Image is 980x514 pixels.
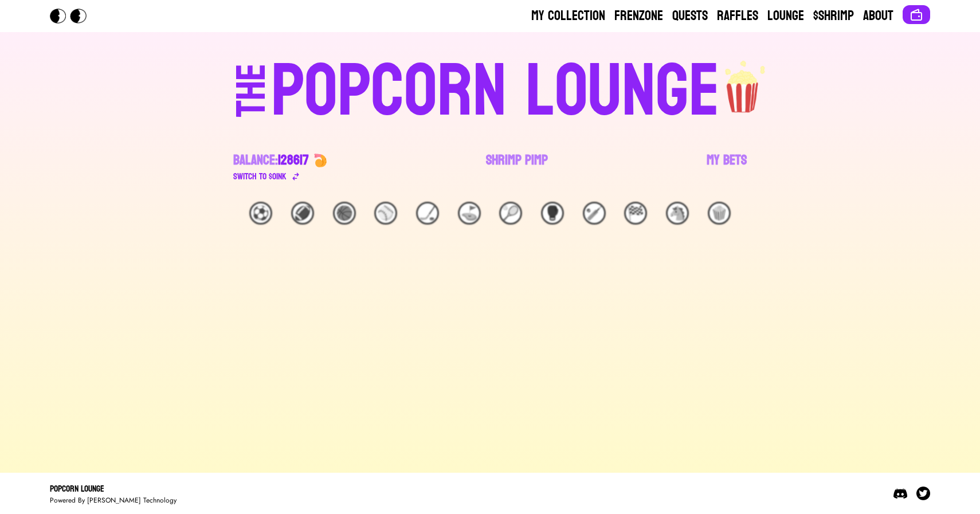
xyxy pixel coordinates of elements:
[813,7,854,25] a: $Shrimp
[499,202,522,225] div: 🎾
[333,202,356,225] div: 🏀
[583,202,606,225] div: 🏏
[50,496,177,505] div: Powered By [PERSON_NAME] Technology
[137,50,843,128] a: THEPOPCORN LOUNGEpopcorn
[50,482,177,496] div: Popcorn Lounge
[233,170,287,183] div: Switch to $ OINK
[374,202,397,225] div: ⚾️
[624,202,647,225] div: 🏁
[541,202,564,225] div: 🥊
[672,7,708,25] a: Quests
[531,7,605,25] a: My Collection
[708,202,731,225] div: 🍿
[278,148,309,172] span: 128617
[486,151,548,183] a: Shrimp Pimp
[767,7,804,25] a: Lounge
[249,202,272,225] div: ⚽️
[614,7,663,25] a: Frenzone
[416,202,439,225] div: 🏒
[666,202,689,225] div: 🐴
[231,64,272,140] div: THE
[717,7,758,25] a: Raffles
[916,486,930,500] img: Twitter
[291,202,314,225] div: 🏈
[271,55,720,128] div: POPCORN LOUNGE
[50,9,96,23] img: Popcorn
[233,151,309,170] div: Balance:
[707,151,747,183] a: My Bets
[863,7,893,25] a: About
[910,8,923,22] img: Connect wallet
[893,486,907,500] img: Discord
[458,202,481,225] div: ⛳️
[313,154,327,167] img: 🍤
[720,50,767,115] img: popcorn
